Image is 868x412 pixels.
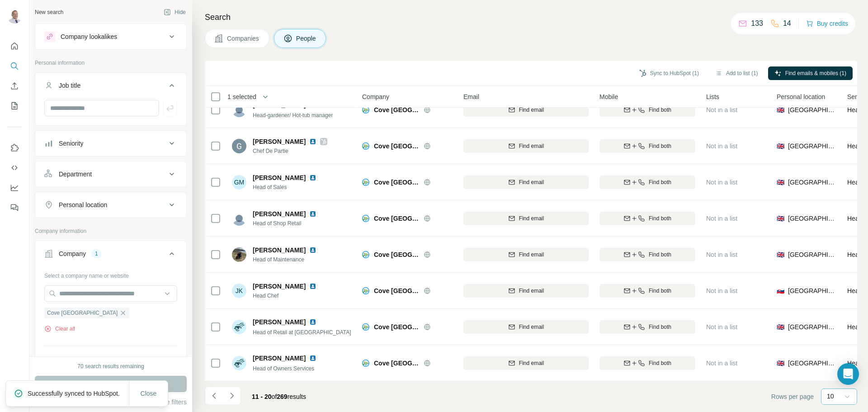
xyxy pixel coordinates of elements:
[59,170,92,179] div: Department
[232,320,246,334] img: Avatar
[463,356,589,370] button: Find email
[252,393,306,400] span: results
[44,325,75,333] button: Clear all
[777,286,784,295] span: 🇸🇰
[362,106,369,114] img: Logo of Cove UK
[59,249,86,258] div: Company
[35,59,187,67] p: Personal information
[649,106,671,114] span: Find both
[227,34,260,43] span: Companies
[232,139,246,153] img: Avatar
[277,393,287,400] span: 269
[788,322,836,331] span: [GEOGRAPHIC_DATA]
[232,284,246,298] div: JK
[519,106,544,114] span: Find email
[706,179,737,186] span: Not in a list
[7,199,22,216] button: Feedback
[35,75,186,100] button: Job title
[7,9,22,24] img: Avatar
[706,106,737,114] span: Not in a list
[649,178,671,186] span: Find both
[28,389,127,398] p: Successfully synced to HubSpot.
[709,66,764,80] button: Add to list (1)
[706,92,719,101] span: Lists
[362,179,369,186] img: Logo of Cove UK
[309,283,316,290] img: LinkedIn logo
[519,359,544,367] span: Find email
[253,173,306,182] span: [PERSON_NAME]
[374,250,419,259] span: Cove [GEOGRAPHIC_DATA]
[599,139,695,153] button: Find both
[463,139,589,153] button: Find email
[205,11,857,24] h4: Search
[706,323,737,331] span: Not in a list
[777,214,784,223] span: 🇬🇧
[309,138,316,145] img: LinkedIn logo
[519,178,544,186] span: Find email
[362,142,369,150] img: Logo of Cove UK
[134,385,163,402] button: Close
[374,286,419,295] span: Cove [GEOGRAPHIC_DATA]
[7,160,22,176] button: Use Surfe API
[649,251,671,259] span: Find both
[223,387,241,405] button: Navigate to next page
[519,214,544,223] span: Find email
[463,320,589,334] button: Find email
[706,215,737,222] span: Not in a list
[777,142,784,151] span: 🇬🇧
[362,215,369,222] img: Logo of Cove UK
[253,183,327,191] span: Head of Sales
[777,92,825,101] span: Personal location
[463,103,589,117] button: Find email
[649,323,671,331] span: Find both
[374,322,419,331] span: Cove [GEOGRAPHIC_DATA]
[788,250,836,259] span: [GEOGRAPHIC_DATA]
[788,214,836,223] span: [GEOGRAPHIC_DATA]
[7,58,22,74] button: Search
[7,180,22,196] button: Dashboard
[35,227,187,235] p: Company information
[253,209,306,218] span: [PERSON_NAME]
[751,18,763,29] p: 133
[35,163,186,185] button: Department
[253,147,327,155] span: Chef De Partie
[374,178,419,187] span: Cove [GEOGRAPHIC_DATA]
[253,256,327,264] span: Head of Maintenance
[253,219,327,227] span: Head of Shop Retail
[777,359,784,368] span: 🇬🇧
[783,18,791,29] p: 14
[91,250,102,258] div: 1
[35,8,63,16] div: New search
[633,66,705,80] button: Sync to HubSpot (1)
[362,323,369,331] img: Logo of Cove UK
[253,292,327,300] span: Head Chef
[374,359,419,368] span: Cove [GEOGRAPHIC_DATA]
[272,393,277,400] span: of
[837,363,859,385] div: Open Intercom Messenger
[847,360,862,367] span: Head
[362,92,389,101] span: Company
[7,38,22,54] button: Quick start
[649,287,671,295] span: Find both
[232,211,246,226] img: Avatar
[35,243,186,268] button: Company1
[232,356,246,370] img: Avatar
[463,284,589,298] button: Find email
[599,284,695,298] button: Find both
[59,200,107,209] div: Personal location
[309,355,316,362] img: LinkedIn logo
[463,175,589,189] button: Find email
[7,98,22,114] button: My lists
[706,360,737,367] span: Not in a list
[232,103,246,117] img: Avatar
[777,250,784,259] span: 🇬🇧
[157,5,192,19] button: Hide
[309,246,316,254] img: LinkedIn logo
[374,142,419,151] span: Cove [GEOGRAPHIC_DATA]
[599,175,695,189] button: Find both
[309,318,316,326] img: LinkedIn logo
[296,34,317,43] span: People
[253,246,306,255] span: [PERSON_NAME]
[374,105,419,114] span: Cove [GEOGRAPHIC_DATA]
[253,137,306,146] span: [PERSON_NAME]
